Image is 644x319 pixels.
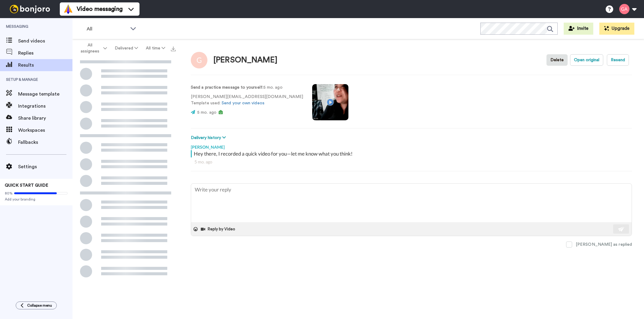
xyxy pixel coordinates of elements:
[18,103,72,110] span: Integrations
[77,5,123,13] span: Video messaging
[18,115,72,122] span: Share library
[87,25,127,33] span: All
[5,191,13,196] span: 80%
[18,62,72,69] span: Results
[191,52,207,68] img: Image of Gilda
[191,85,262,90] strong: Send a practice message to yourself
[191,84,303,91] p: : 5 mo. ago
[18,139,72,146] span: Fallbacks
[576,242,632,248] div: [PERSON_NAME] as replied
[18,37,72,45] span: Send videos
[5,197,68,202] span: Add your branding
[599,23,634,35] button: Upgrade
[607,54,629,66] button: Resend
[222,101,264,105] a: Send your own videos
[191,134,228,141] button: Delivery history
[546,54,568,66] button: Delete
[171,46,176,51] img: export.svg
[18,127,72,134] span: Workspaces
[111,43,142,54] button: Delivered
[618,227,625,232] img: send-white.svg
[213,56,277,65] div: [PERSON_NAME]
[194,159,628,165] div: 5 mo. ago
[197,110,216,115] span: 5 mo. ago
[191,141,632,150] div: [PERSON_NAME]
[18,163,72,170] span: Settings
[5,183,48,188] span: QUICK START GUIDE
[16,302,57,309] button: Collapse menu
[7,5,53,13] img: bj-logo-header-white.svg
[142,43,169,54] button: All time
[169,44,178,53] button: Export all results that match these filters now.
[74,40,111,57] button: All assignees
[191,94,303,106] p: [PERSON_NAME][EMAIL_ADDRESS][DOMAIN_NAME] Template used:
[200,225,237,234] button: Reply by Video
[570,54,603,66] button: Open original
[564,23,593,35] button: Invite
[78,42,102,54] span: All assignees
[27,303,52,308] span: Collapse menu
[194,150,630,157] div: Hey there, I recorded a quick video for you—let me know what you think!
[18,49,72,57] span: Replies
[63,4,73,14] img: vm-color.svg
[18,90,72,98] span: Message template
